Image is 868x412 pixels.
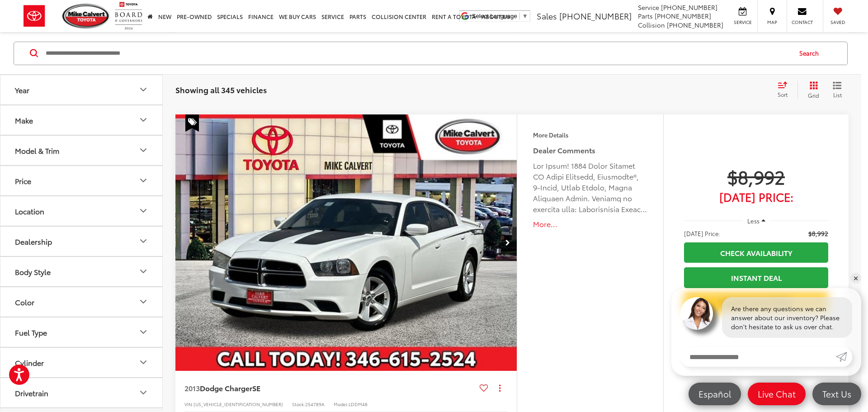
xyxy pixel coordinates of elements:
[680,347,836,367] input: Enter your message
[818,388,856,399] span: Text Us
[812,383,861,405] a: Text Us
[748,383,806,405] a: Live Chat
[836,347,852,367] a: Submit
[689,383,741,405] a: Español
[722,297,852,338] div: Are there any questions we can answer about our inventory? Please don't hesitate to ask us over c...
[694,388,736,399] span: Español
[680,297,713,330] img: Agent profile photo
[753,388,800,399] span: Live Chat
